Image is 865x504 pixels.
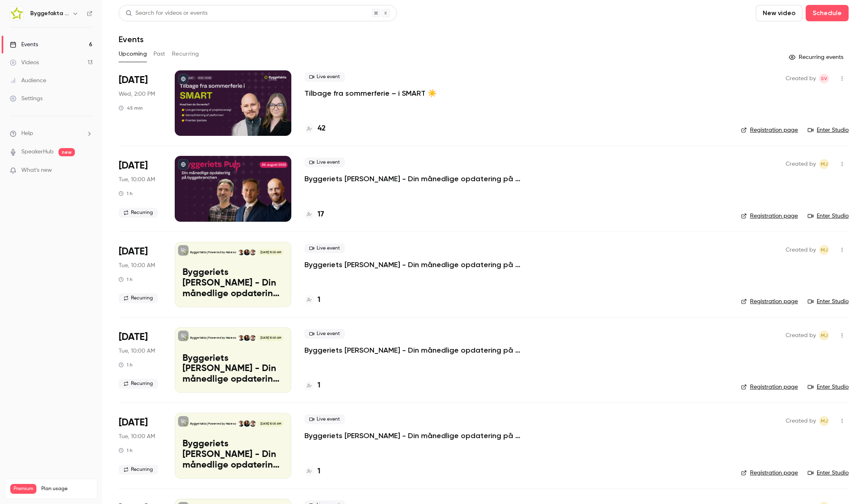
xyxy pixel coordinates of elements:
[30,9,69,18] h6: Byggefakta | Powered by Hubexo
[304,260,550,270] a: Byggeriets [PERSON_NAME] - Din månedlige opdatering på byggebranchen
[819,416,829,426] span: Mads Toft Jensen
[21,166,52,175] span: What's new
[304,466,320,477] a: 1
[741,212,798,220] a: Registration page
[821,245,828,255] span: MJ
[182,268,284,299] p: Byggeriets [PERSON_NAME] - Din månedlige opdatering på byggebranchen
[119,34,144,44] h1: Events
[304,88,437,98] a: Tilbage fra sommerferie – i SMART ☀️
[119,362,133,368] div: 1 h
[819,331,829,340] span: Mads Toft Jensen
[119,47,147,61] button: Upcoming
[808,383,849,391] a: Enter Studio
[119,416,148,429] span: [DATE]
[119,261,155,270] span: Tue, 10:00 AM
[258,250,283,255] span: [DATE] 10:00 AM
[304,345,550,355] a: Byggeriets [PERSON_NAME] - Din månedlige opdatering på byggebranchen
[821,331,828,340] span: MJ
[119,90,155,98] span: Wed, 2:00 PM
[808,212,849,220] a: Enter Studio
[250,421,256,426] img: Rasmus Schulian
[304,329,345,339] span: Live event
[250,250,256,255] img: Rasmus Schulian
[741,383,798,391] a: Registration page
[741,297,798,306] a: Registration page
[175,327,291,393] a: Byggeriets Puls - Din månedlige opdatering på byggebranchenByggefakta | Powered by HubexoRasmus S...
[119,293,158,303] span: Recurring
[21,129,33,138] span: Help
[250,335,256,341] img: Rasmus Schulian
[821,74,827,83] span: SV
[786,245,816,255] span: Created by
[808,126,849,134] a: Enter Studio
[244,250,250,255] img: Thomas Simonsen
[10,76,46,85] div: Audience
[258,421,283,426] span: [DATE] 10:00 AM
[808,469,849,477] a: Enter Studio
[318,466,320,477] h4: 1
[119,331,148,344] span: [DATE]
[786,331,816,340] span: Created by
[304,123,326,134] a: 42
[119,245,148,258] span: [DATE]
[153,47,165,61] button: Past
[126,9,207,18] div: Search for videos or events
[119,105,143,111] div: 45 min
[182,439,284,470] p: Byggeriets [PERSON_NAME] - Din månedlige opdatering på byggebranchen
[786,416,816,426] span: Created by
[119,175,155,184] span: Tue, 10:00 AM
[258,335,283,341] span: [DATE] 10:00 AM
[304,174,550,184] a: Byggeriets [PERSON_NAME] - Din månedlige opdatering på byggebranchen
[785,51,849,64] button: Recurring events
[238,421,244,426] img: Lasse Lundqvist
[304,157,345,167] span: Live event
[119,276,133,283] div: 1 h
[244,335,250,341] img: Thomas Simonsen
[190,250,236,254] p: Byggefakta | Powered by Hubexo
[756,5,802,21] button: New video
[304,414,345,424] span: Live event
[119,242,162,307] div: Sep 30 Tue, 10:00 AM (Europe/Copenhagen)
[119,327,162,393] div: Oct 28 Tue, 10:00 AM (Europe/Copenhagen)
[10,129,92,138] li: help-dropdown-opener
[821,416,828,426] span: MJ
[119,347,155,355] span: Tue, 10:00 AM
[59,148,75,156] span: new
[10,94,43,103] div: Settings
[821,159,828,169] span: MJ
[10,40,38,49] div: Events
[238,250,244,255] img: Lasse Lundqvist
[119,432,155,441] span: Tue, 10:00 AM
[304,380,320,391] a: 1
[175,413,291,478] a: Byggeriets Puls - Din månedlige opdatering på byggebranchenByggefakta | Powered by HubexoRasmus S...
[318,209,324,220] h4: 17
[304,431,550,441] a: Byggeriets [PERSON_NAME] - Din månedlige opdatering på byggebranchen
[119,447,133,454] div: 1 h
[190,422,236,426] p: Byggefakta | Powered by Hubexo
[172,47,199,61] button: Recurring
[318,123,326,134] h4: 42
[819,74,829,83] span: Simon Vollmer
[175,242,291,307] a: Byggeriets Puls - Din månedlige opdatering på byggebranchenByggefakta | Powered by HubexoRasmus S...
[244,421,250,426] img: Thomas Simonsen
[190,336,236,340] p: Byggefakta | Powered by Hubexo
[119,379,158,389] span: Recurring
[238,335,244,341] img: Lasse Lundqvist
[21,148,54,156] a: SpeakerHub
[119,208,158,218] span: Recurring
[318,380,320,391] h4: 1
[10,484,36,494] span: Premium
[10,7,23,20] img: Byggefakta | Powered by Hubexo
[786,159,816,169] span: Created by
[182,353,284,385] p: Byggeriets [PERSON_NAME] - Din månedlige opdatering på byggebranchen
[741,469,798,477] a: Registration page
[741,126,798,134] a: Registration page
[819,245,829,255] span: Mads Toft Jensen
[808,297,849,306] a: Enter Studio
[304,295,320,306] a: 1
